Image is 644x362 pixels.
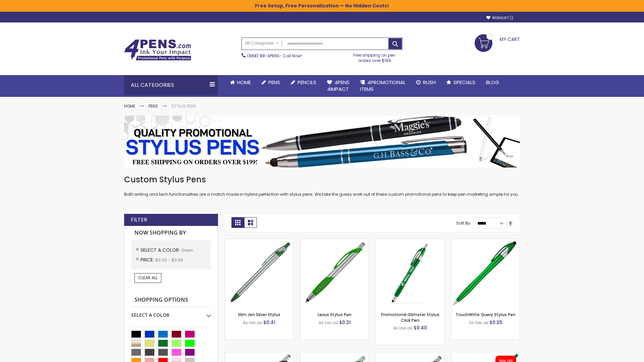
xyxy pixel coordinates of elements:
[124,75,218,95] div: All Categories
[263,319,275,326] span: $0.41
[441,75,481,90] a: Specials
[131,216,147,224] strong: Filter
[339,319,351,326] span: $0.31
[243,320,262,325] span: As low as
[301,239,369,244] a: Lexus Stylus Pen-Green
[138,275,158,281] span: Clear All
[486,79,499,86] span: Blog
[131,226,211,240] strong: Now Shopping by
[124,103,135,109] a: Home
[225,352,293,358] a: Boston Stylus Pen-Green
[411,75,441,90] a: Rush
[393,325,413,331] span: As low as
[256,75,285,90] a: Pens
[381,312,439,323] a: Promotional iSlimster Stylus Click Pen
[247,53,302,59] span: - Call Now!
[301,239,369,307] img: Lexus Stylus Pen-Green
[455,312,516,317] a: TouchWrite Query Stylus Pen
[451,239,520,307] img: TouchWrite Query Stylus Pen-Green
[301,352,369,358] a: Boston Silver Stylus Pen-Green
[124,174,520,185] h1: Custom Stylus Pens
[141,247,181,253] span: Select A Color
[124,116,520,168] img: Stylus Pens
[376,352,444,358] a: Lexus Metallic Stylus Pen-Green
[486,15,513,20] a: Wishlist
[131,307,211,318] div: Select A Color
[451,239,520,244] a: TouchWrite Query Stylus Pen-Green
[414,324,427,331] span: $0.40
[319,320,338,325] span: As low as
[155,257,183,263] span: $0.00 - $0.99
[322,75,355,97] a: 4Pens4impact
[225,239,293,307] img: Slim Jen Silver Stylus-Green
[469,320,488,325] span: As low as
[124,39,191,61] img: 4Pens Custom Pens and Promotional Products
[327,79,350,93] span: 4Pens 4impact
[124,174,520,197] div: Both writing and tech functionalities are a match made in hybrid perfection with stylus pens. We ...
[456,220,470,226] label: Sort By
[346,50,403,63] div: Free shipping on pen orders over $199
[231,217,244,228] strong: Grid
[149,103,158,109] a: Pens
[376,239,444,307] img: Promotional iSlimster Stylus Click Pen-Green
[225,239,293,244] a: Slim Jen Silver Stylus-Green
[376,239,444,244] a: Promotional iSlimster Stylus Click Pen-Green
[423,79,436,86] span: Rush
[181,247,193,253] span: Green
[238,312,280,317] a: Slim Jen Silver Stylus
[237,79,251,86] span: Home
[453,79,475,86] span: Specials
[247,53,279,59] a: (888) 88-4PENS
[360,79,406,93] span: 4PROMOTIONAL ITEMS
[131,293,211,307] strong: Shopping Options
[489,319,502,326] span: $0.35
[225,75,256,90] a: Home
[135,273,161,283] a: Clear All
[171,103,196,109] strong: Stylus Pens
[355,75,411,97] a: 4PROMOTIONALITEMS
[285,75,322,90] a: Pencils
[242,38,282,49] a: All Categories
[481,75,504,90] a: Blog
[451,352,520,358] a: iSlimster II - Full Color-Green
[141,256,155,263] span: Price
[268,79,280,86] span: Pens
[245,41,279,46] span: All Categories
[318,312,352,317] a: Lexus Stylus Pen
[298,79,316,86] span: Pencils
